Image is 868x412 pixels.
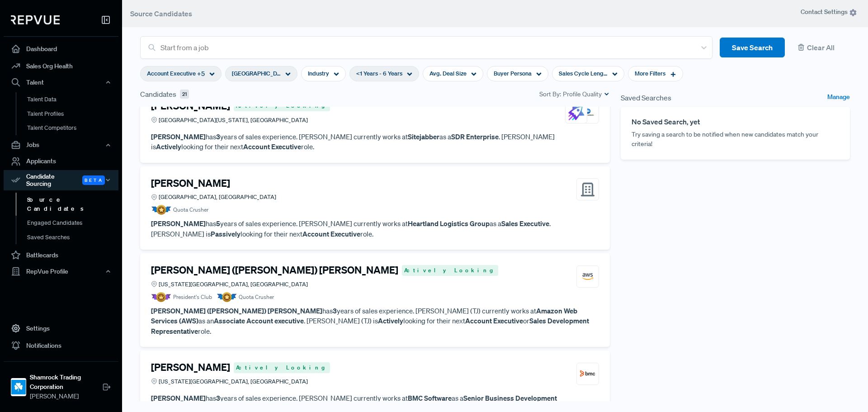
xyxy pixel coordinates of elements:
[151,316,589,336] strong: Sales Development Representative
[216,219,220,228] strong: 5
[151,292,171,302] img: President Badge
[159,377,308,386] span: [US_STATE][GEOGRAPHIC_DATA], [GEOGRAPHIC_DATA]
[151,306,322,315] strong: [PERSON_NAME] ([PERSON_NAME]) [PERSON_NAME]
[563,90,602,99] span: Profile Quality
[827,92,850,103] a: Manage
[408,219,490,228] strong: Heartland Logistics Group
[4,75,118,90] button: Talent
[494,69,532,78] span: Buyer Persona
[173,293,212,301] span: President's Club
[308,69,329,78] span: Industry
[632,130,839,149] p: Try saving a search to be notified when new candidates match your criteria!
[217,292,237,302] img: Quota Badge
[16,107,131,121] a: Talent Profiles
[159,280,308,289] span: [US_STATE][GEOGRAPHIC_DATA], [GEOGRAPHIC_DATA]
[30,373,102,392] strong: Shamrock Trading Corporation
[214,316,304,325] strong: Associate Account executive
[140,89,176,99] span: Candidates
[151,306,577,326] strong: Amazon Web Services (AWS)
[539,90,610,99] div: Sort By:
[16,121,131,135] a: Talent Competitors
[151,393,206,403] strong: [PERSON_NAME]
[234,362,330,373] span: Actively Looking
[4,361,118,405] a: Shamrock Trading CorporationShamrock Trading Corporation[PERSON_NAME]
[4,137,118,153] button: Jobs
[180,90,189,99] span: 21
[159,116,308,124] span: [GEOGRAPHIC_DATA][US_STATE], [GEOGRAPHIC_DATA]
[147,69,196,78] span: Account Executive
[130,9,192,18] span: Source Candidates
[632,118,839,126] h6: No Saved Search, yet
[4,57,118,75] a: Sales Org Health
[151,177,230,189] h4: [PERSON_NAME]
[720,38,785,58] button: Save Search
[30,392,102,401] span: [PERSON_NAME]
[82,175,105,185] span: Beta
[151,100,230,112] h4: [PERSON_NAME]
[16,193,131,216] a: Source Candidates
[151,361,230,373] h4: [PERSON_NAME]
[4,264,118,279] button: RepVue Profile
[378,316,403,325] strong: Actively
[501,219,549,228] strong: Sales Executive
[151,264,398,276] h4: [PERSON_NAME] ([PERSON_NAME]) [PERSON_NAME]
[232,69,281,78] span: [GEOGRAPHIC_DATA][US_STATE], [GEOGRAPHIC_DATA]
[151,219,206,228] strong: [PERSON_NAME]
[429,69,467,78] span: Avg. Deal Size
[402,265,498,276] span: Actively Looking
[216,393,220,403] strong: 3
[16,230,131,245] a: Saved Searches
[356,69,402,78] span: <1 Years - 6 Years
[159,193,276,201] span: [GEOGRAPHIC_DATA], [GEOGRAPHIC_DATA]
[408,393,452,403] strong: BMC Software
[151,132,206,141] strong: [PERSON_NAME]
[635,69,665,78] span: More Filters
[4,170,118,191] button: Candidate Sourcing Beta
[11,380,26,394] img: Shamrock Trading Corporation
[580,365,596,382] img: BMC Software
[151,205,171,215] img: Quota Badge
[465,316,523,325] strong: Account Executive
[580,104,596,120] img: Konica Minolta
[151,132,599,152] p: has years of sales experience. [PERSON_NAME] currently works at as a . [PERSON_NAME] is looking f...
[4,320,118,337] a: Settings
[151,218,599,239] p: has years of sales experience. [PERSON_NAME] currently works at as a . [PERSON_NAME] is looking f...
[243,142,301,151] strong: Account Executive
[156,142,181,151] strong: Actively
[11,15,60,24] img: RepVue
[173,206,208,214] span: Quota Crusher
[801,7,857,17] span: Contact Settings
[559,69,608,78] span: Sales Cycle Length
[4,153,118,170] a: Applicants
[151,306,599,336] p: has years of sales experience. [PERSON_NAME] (TJ) currently works at as an . [PERSON_NAME] (TJ) i...
[792,38,850,58] button: Clear All
[16,216,131,230] a: Engaged Candidates
[4,246,118,264] a: Battlecards
[580,268,596,284] img: Amazon Web Services (AWS)
[451,132,499,141] strong: SDR Enterprise
[408,132,439,141] strong: Sitejabber
[621,92,671,103] span: Saved Searches
[216,132,220,141] strong: 3
[4,170,118,191] div: Candidate Sourcing
[197,69,205,79] span: + 5
[302,229,360,238] strong: Account Executive
[4,40,118,57] a: Dashboard
[16,92,131,107] a: Talent Data
[211,229,241,238] strong: Passively
[4,337,118,354] a: Notifications
[239,293,274,301] span: Quota Crusher
[333,306,337,315] strong: 3
[568,104,585,120] img: Sitejabber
